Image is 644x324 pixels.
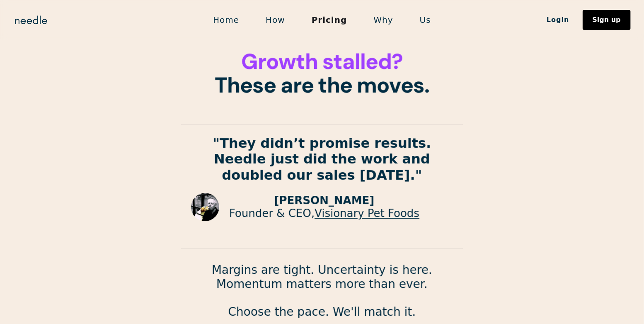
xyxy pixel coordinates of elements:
strong: "They didn’t promise results. Needle just did the work and doubled our sales [DATE]." [213,136,431,183]
a: Visionary Pet Foods [315,207,419,220]
a: Home [200,11,252,29]
a: Why [361,11,407,29]
a: Us [407,11,444,29]
a: Pricing [298,11,361,29]
p: Founder & CEO, [229,207,419,220]
h1: These are the moves. [181,50,463,97]
span: Growth stalled? [241,47,402,76]
a: Sign up [583,10,631,30]
div: Sign up [593,17,621,23]
p: [PERSON_NAME] [229,195,419,207]
a: Login [533,13,583,27]
p: Margins are tight. Uncertainty is here. Momentum matters more than ever. Choose the pace. We'll m... [181,263,463,319]
a: How [252,11,298,29]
